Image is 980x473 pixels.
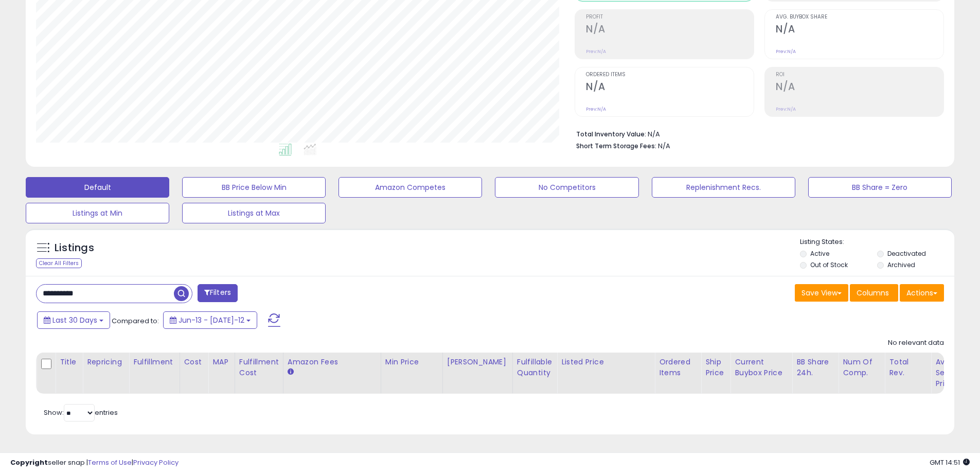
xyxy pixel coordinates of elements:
[239,357,279,378] div: Fulfillment Cost
[10,458,48,467] strong: Copyright
[887,249,926,258] label: Deactivated
[87,357,124,367] div: Repricing
[10,458,179,468] div: seller snap | |
[776,106,796,112] small: Prev: N/A
[776,72,943,78] span: ROI
[810,260,848,269] label: Out of Stock
[212,357,230,367] div: MAP
[887,260,915,269] label: Archived
[561,357,650,367] div: Listed Price
[163,311,257,329] button: Jun-13 - [DATE]-12
[930,458,970,467] span: 2025-08-12 14:51 GMT
[55,241,94,255] h5: Listings
[586,48,606,55] small: Prev: N/A
[447,357,508,367] div: [PERSON_NAME]
[198,284,238,302] button: Filters
[705,357,726,378] div: Ship Price
[935,357,973,389] div: Avg Selling Price
[44,408,118,417] span: Show: entries
[37,311,110,329] button: Last 30 Days
[776,14,943,20] span: Avg. Buybox Share
[843,357,880,378] div: Num of Comp.
[36,258,82,268] div: Clear All Filters
[857,288,889,298] span: Columns
[576,142,656,150] b: Short Term Storage Fees:
[586,14,754,20] span: Profit
[795,284,848,302] button: Save View
[810,249,829,258] label: Active
[586,106,606,112] small: Prev: N/A
[808,177,952,198] button: BB Share = Zero
[576,127,936,139] li: N/A
[26,177,169,198] button: Default
[659,357,697,378] div: Ordered Items
[776,81,943,95] h2: N/A
[88,458,132,467] a: Terms of Use
[586,81,754,95] h2: N/A
[586,72,754,78] span: Ordered Items
[60,357,78,367] div: Title
[179,315,244,325] span: Jun-13 - [DATE]-12
[652,177,795,198] button: Replenishment Recs.
[182,177,326,198] button: BB Price Below Min
[776,48,796,55] small: Prev: N/A
[735,357,788,378] div: Current Buybox Price
[776,23,943,37] h2: N/A
[495,177,638,198] button: No Competitors
[576,130,646,138] b: Total Inventory Value:
[184,357,204,367] div: Cost
[889,357,926,378] div: Total Rev.
[888,338,944,348] div: No relevant data
[52,315,97,325] span: Last 30 Days
[850,284,898,302] button: Columns
[112,316,159,326] span: Compared to:
[900,284,944,302] button: Actions
[586,23,754,37] h2: N/A
[26,203,169,223] button: Listings at Min
[133,458,179,467] a: Privacy Policy
[796,357,834,378] div: BB Share 24h.
[182,203,326,223] button: Listings at Max
[658,141,670,151] span: N/A
[517,357,553,378] div: Fulfillable Quantity
[288,367,294,377] small: Amazon Fees.
[800,237,954,247] p: Listing States:
[133,357,175,367] div: Fulfillment
[338,177,482,198] button: Amazon Competes
[288,357,377,367] div: Amazon Fees
[385,357,438,367] div: Min Price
